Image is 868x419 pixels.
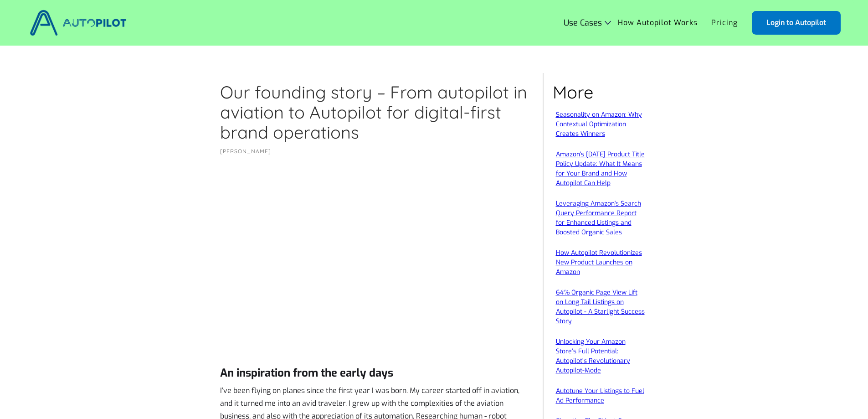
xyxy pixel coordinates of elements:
[220,366,493,380] h3: An inspiration from the early days
[556,387,644,405] a: Autotune Your Listings to Fuel Ad Performance
[220,147,529,156] div: [PERSON_NAME]
[553,82,648,102] h1: More
[556,199,641,237] a: Leveraging Amazon's Search Query Performance Report for Enhanced Listings and Boosted Organic Sales
[556,248,642,276] a: How Autopilot Revolutionizes New Product Launches on Amazon
[556,110,642,138] a: Seasonality on Amazon: Why Contextual Optimization Creates Winners
[752,11,841,35] a: Login to Autopilot
[605,21,611,25] img: Icon Rounded Chevron Dark - BRIX Templates
[611,14,704,31] a: How Autopilot Works
[220,183,529,357] iframe: YouTube embed
[556,150,645,187] a: Amazon's [DATE] Product Title Policy Update: What It Means for Your Brand and How Autopilot Can Help
[556,337,630,375] a: Unlocking Your Amazon Store’s Full Potential: Autopilot’s Revolutionary Autopilot-Mode
[556,288,645,326] a: 64% Organic Page View Lift on Long Tail Listings on Autopilot - A Starlight Success Story
[564,18,602,27] div: Use Cases
[220,82,529,142] h1: Our founding story – From autopilot in aviation to Autopilot for digital-first brand operations
[704,14,745,31] a: Pricing
[564,18,611,27] div: Use Cases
